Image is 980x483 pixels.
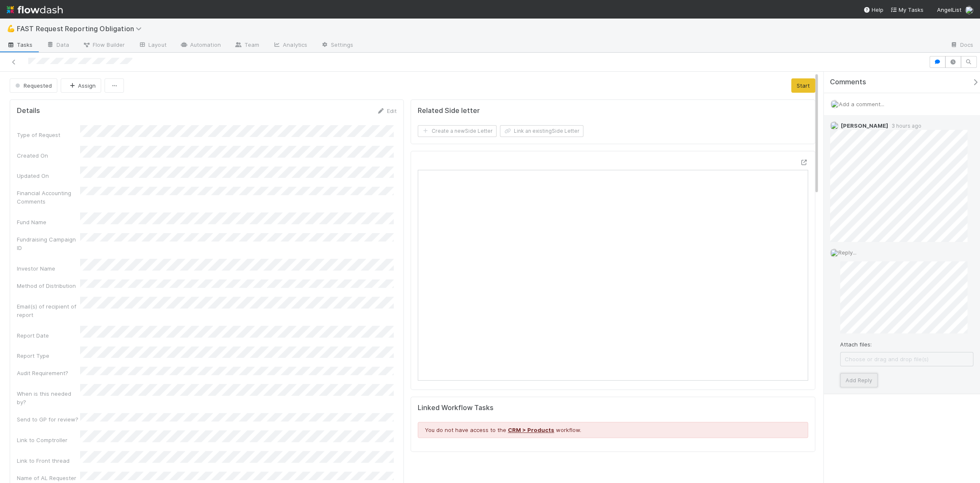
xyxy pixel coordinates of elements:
span: Requested [13,82,52,89]
a: Edit [377,107,397,114]
a: Flow Builder [76,39,132,52]
div: You do not have access to the workflow. [418,422,808,438]
div: Report Date [17,331,80,340]
a: My Tasks [890,5,924,14]
span: Choose or drag and drop file(s) [840,352,973,366]
img: avatar_6177bb6d-328c-44fd-b6eb-4ffceaabafa4.png [830,100,839,108]
div: Audit Requirement? [17,369,80,377]
span: AngelList [937,6,961,13]
div: Link to Comptroller [17,436,80,444]
div: Type of Request [17,131,80,139]
img: avatar_8d06466b-a936-4205-8f52-b0cc03e2a179.png [830,121,838,130]
label: Attach files: [840,340,872,349]
a: Data [40,39,76,52]
a: Automation [173,39,228,52]
span: 3 hours ago [888,123,921,129]
span: Reply... [838,249,856,256]
img: logo-inverted-e16ddd16eac7371096b0.svg [7,3,63,17]
button: Assign [61,78,101,93]
img: avatar_6177bb6d-328c-44fd-b6eb-4ffceaabafa4.png [830,249,838,257]
button: Create a newSide Letter [418,125,497,137]
a: Team [228,39,266,52]
button: Link an existingSide Letter [500,125,583,137]
button: Start [791,78,815,93]
button: Add Reply [840,373,878,387]
div: Report Type [17,352,80,360]
div: Link to Front thread [17,456,80,465]
div: Investor Name [17,264,80,273]
span: My Tasks [890,6,924,13]
h5: Related Side letter [418,107,480,115]
a: Docs [943,39,980,52]
div: Fundraising Campaign ID [17,235,80,252]
span: Comments [830,78,866,86]
span: [PERSON_NAME] [841,122,888,129]
h5: Linked Workflow Tasks [418,404,808,412]
img: avatar_6177bb6d-328c-44fd-b6eb-4ffceaabafa4.png [965,6,973,14]
div: Method of Distribution [17,282,80,290]
a: CRM > Products [508,427,554,433]
div: Financial Accounting Comments [17,189,80,206]
h5: Details [17,107,40,115]
a: Analytics [266,39,314,52]
div: Fund Name [17,218,80,226]
div: Updated On [17,172,80,180]
div: Send to GP for review? [17,415,80,424]
span: FAST Request Reporting Obligation [17,24,146,33]
div: When is this needed by? [17,389,80,406]
span: Add a comment... [839,101,884,107]
span: 💪 [7,25,15,32]
a: Settings [314,39,360,52]
a: Layout [132,39,173,52]
div: Email(s) of recipient of report [17,302,80,319]
span: Tasks [7,40,33,49]
span: Flow Builder [83,40,125,49]
button: Requested [10,78,57,93]
div: Created On [17,151,80,160]
div: Help [863,5,883,14]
